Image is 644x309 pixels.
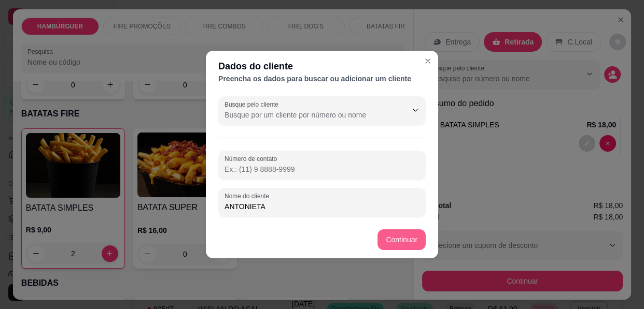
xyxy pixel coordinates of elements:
[218,73,426,84] div: Preencha os dados para buscar ou adicionar um cliente
[377,229,426,250] button: Continuar
[225,192,273,200] label: Nome do cliente
[225,100,282,109] label: Busque pelo cliente
[419,53,436,69] button: Close
[225,201,419,212] input: Nome do cliente
[225,154,281,163] label: Número de contato
[407,102,424,119] button: Show suggestions
[225,164,419,174] input: Número de contato
[225,110,390,120] input: Busque pelo cliente
[218,59,426,73] div: Dados do cliente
